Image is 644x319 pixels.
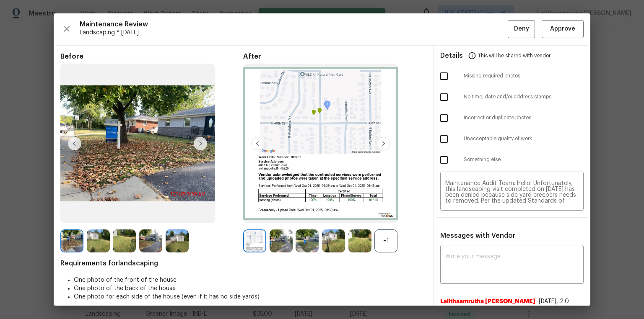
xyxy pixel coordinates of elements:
span: Maintenance Review [80,20,508,28]
span: Missing required photos [464,72,584,80]
button: Deny [508,20,535,38]
div: No time, date and/or address stamps [434,87,590,108]
img: left-chevron-button-url [68,137,81,150]
span: After [243,52,426,61]
textarea: Maintenance Audit Team: Hello! Unfortunately, this landscaping visit completed on [DATE] has been... [445,180,579,204]
span: Before [60,52,243,61]
button: Approve [542,20,584,38]
span: Messages with Vendor [440,232,515,239]
span: Unacceptable quality of work [464,135,584,142]
span: Something else [464,156,584,163]
img: right-chevron-button-url [377,137,390,150]
img: right-chevron-button-url [194,137,207,150]
div: Something else [434,149,590,170]
span: This will be shared with vendor [478,46,551,66]
li: One photo of the front of the house [74,276,426,284]
span: Details [440,46,463,66]
div: Incorrect or duplicate photos [434,108,590,129]
span: Deny [514,24,529,34]
div: +1 [374,229,397,252]
div: Unacceptable quality of work [434,129,590,149]
span: Lalithaamrutha [PERSON_NAME] [440,297,535,306]
li: One photo of the back of the house [74,284,426,293]
span: No time, date and/or address stamps [464,93,584,100]
li: One photo for each side of the house (even if it has no side yards) [74,293,426,301]
span: Incorrect or duplicate photos [464,114,584,121]
span: Requirements for landscaping [60,259,426,268]
span: Approve [550,24,575,34]
span: Landscaping * [DATE] [80,28,508,37]
div: Missing required photos [434,66,590,87]
span: [DATE], 2:0 [539,298,569,304]
img: left-chevron-button-url [251,137,265,150]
